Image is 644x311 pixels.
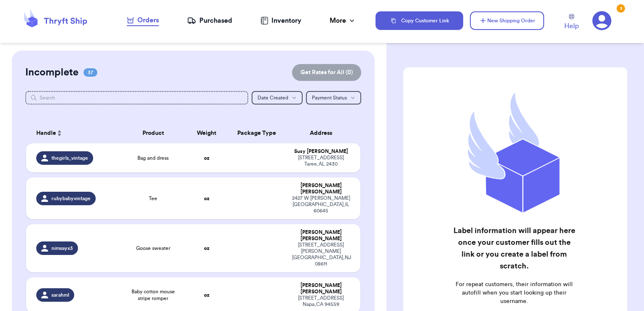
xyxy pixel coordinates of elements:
a: Inventory [260,16,301,26]
input: Search [25,91,249,105]
div: [PERSON_NAME] [PERSON_NAME] [292,182,351,195]
strong: oz [204,196,209,201]
strong: oz [204,292,209,298]
div: Orders [127,15,159,25]
span: Bag and dress [137,155,169,161]
span: Payment Status [312,95,347,100]
button: Sort ascending [56,128,63,138]
span: Help [564,21,579,31]
strong: oz [204,246,209,251]
span: 37 [83,68,97,77]
div: More [330,16,356,26]
span: nimsayx3 [51,245,73,252]
th: Address [287,123,361,143]
button: New Shipping Order [470,11,544,30]
h2: Label information will appear here once your customer fills out the link or you create a label fr... [452,225,577,272]
div: [STREET_ADDRESS] Napa , CA 94559 [292,295,351,308]
a: Help [564,14,579,31]
div: Susy [PERSON_NAME] [292,148,351,155]
span: Handle [36,129,56,138]
button: Payment Status [306,91,361,105]
span: rubybabyvintage [51,195,91,202]
strong: oz [204,155,209,161]
span: Baby cotton mouse stripe romper [125,288,182,302]
span: Goose sweater [136,245,170,252]
a: 3 [592,11,612,30]
div: 2427 W [PERSON_NAME] [GEOGRAPHIC_DATA] , IL 60645 [292,195,351,214]
th: Product [120,123,187,143]
button: Get Rates for All (0) [292,64,361,81]
div: [PERSON_NAME] [PERSON_NAME] [292,229,351,242]
div: [STREET_ADDRESS] Taree , AL 2430 [292,155,351,167]
h2: Incomplete [25,66,78,79]
button: Copy Customer Link [376,11,463,30]
span: Tee [149,195,157,202]
span: Date Created [258,95,288,100]
span: thegirls_vintage [51,155,88,161]
a: Orders [127,15,159,26]
span: sarahml [51,292,69,298]
div: 3 [617,4,625,13]
div: [STREET_ADDRESS][PERSON_NAME] [GEOGRAPHIC_DATA] , NJ 08611 [292,242,351,267]
p: For repeat customers, their information will autofill when you start looking up their username. [452,280,577,306]
a: Purchased [187,16,232,26]
div: [PERSON_NAME] [PERSON_NAME] [292,282,351,295]
th: Weight [187,123,227,143]
button: Date Created [252,91,303,105]
th: Package Type [227,123,287,143]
